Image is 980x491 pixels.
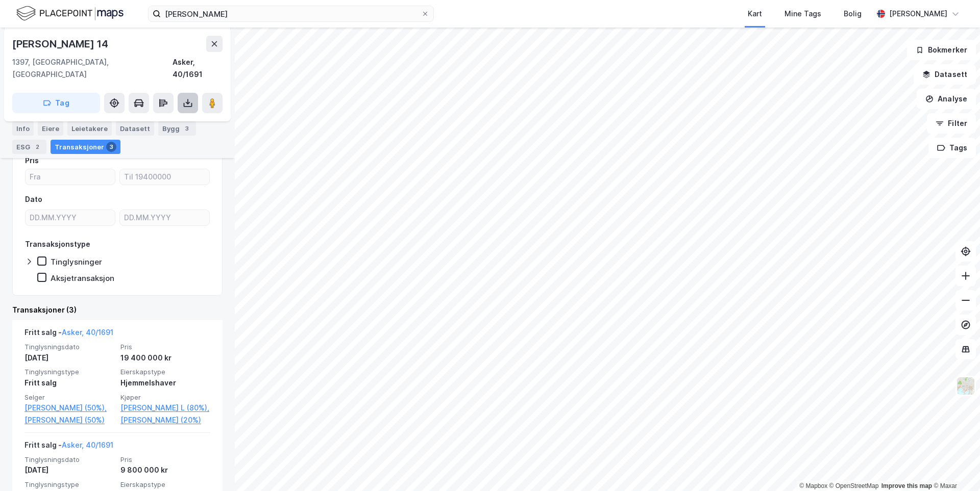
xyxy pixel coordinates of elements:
[62,441,113,449] a: Asker, 40/1691
[24,326,113,343] div: Fritt salg -
[829,482,879,489] a: OpenStreetMap
[12,36,110,52] div: [PERSON_NAME] 14
[120,377,210,389] div: Hjemmelshaver
[182,123,192,134] div: 3
[24,480,114,489] span: Tinglysningstype
[51,273,114,283] div: Aksjetransaksjon
[120,352,210,364] div: 19 400 000 kr
[24,464,114,476] div: [DATE]
[120,169,209,185] input: Til 19400000
[24,455,114,464] span: Tinglysningsdato
[62,328,113,337] a: Asker, 40/1691
[24,343,114,351] span: Tinglysningsdato
[25,238,90,250] div: Transaksjonstype
[32,142,42,152] div: 2
[158,121,196,136] div: Bygg
[24,377,114,389] div: Fritt salg
[12,140,46,154] div: ESG
[24,352,114,364] div: [DATE]
[12,56,173,81] div: 1397, [GEOGRAPHIC_DATA], [GEOGRAPHIC_DATA]
[120,480,210,489] span: Eierskapstype
[917,89,976,109] button: Analyse
[116,121,154,136] div: Datasett
[881,482,932,489] a: Improve this map
[120,210,209,225] input: DD.MM.YYYY
[785,8,821,20] div: Mine Tags
[26,169,115,185] input: Fra
[38,121,63,136] div: Eiere
[24,368,114,376] span: Tinglysningstype
[106,142,116,152] div: 3
[120,343,210,351] span: Pris
[51,140,120,154] div: Transaksjoner
[12,121,34,136] div: Info
[928,138,976,158] button: Tags
[16,5,124,22] img: logo.f888ab2527a4732fd821a326f86c7f29.svg
[26,210,115,225] input: DD.MM.YYYY
[120,414,210,426] a: [PERSON_NAME] (20%)
[927,113,976,134] button: Filter
[25,154,39,167] div: Pris
[25,193,42,205] div: Dato
[24,439,113,455] div: Fritt salg -
[67,121,112,136] div: Leietakere
[799,482,827,489] a: Mapbox
[173,56,223,81] div: Asker, 40/1691
[889,8,947,20] div: [PERSON_NAME]
[51,257,102,267] div: Tinglysninger
[120,368,210,376] span: Eierskapstype
[844,8,862,20] div: Bolig
[24,393,114,402] span: Selger
[120,455,210,464] span: Pris
[120,393,210,402] span: Kjøper
[748,8,762,20] div: Kart
[120,402,210,414] a: [PERSON_NAME] L (80%),
[12,93,100,113] button: Tag
[929,442,980,491] iframe: Chat Widget
[956,376,975,396] img: Z
[24,402,114,414] a: [PERSON_NAME] (50%),
[929,442,980,491] div: Kontrollprogram for chat
[907,40,976,60] button: Bokmerker
[120,464,210,476] div: 9 800 000 kr
[914,64,976,85] button: Datasett
[12,304,223,316] div: Transaksjoner (3)
[24,414,114,426] a: [PERSON_NAME] (50%)
[161,6,421,21] input: Søk på adresse, matrikkel, gårdeiere, leietakere eller personer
